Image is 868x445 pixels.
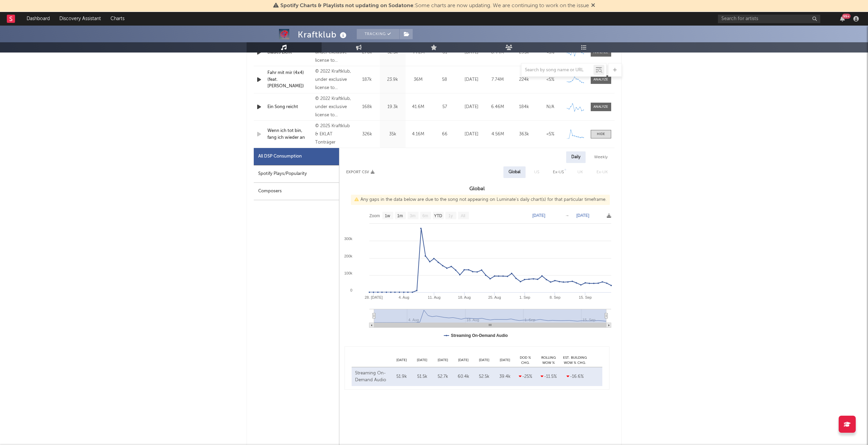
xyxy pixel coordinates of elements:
div: DoD % Chg. [515,355,536,365]
text: 3m [410,213,415,218]
text: 300k [344,237,352,241]
div: Streaming On-Demand Audio [355,370,389,383]
div: 4.56M [486,131,509,138]
div: [DATE] [460,104,483,110]
button: 99+ [840,16,845,21]
h3: Global [339,185,615,193]
text: 1y [448,213,453,218]
div: 57 [433,104,457,110]
div: 35k [382,131,404,138]
div: © 2022 Kraftklub, under exclusive license to Universal Music GmbH [315,68,352,92]
div: 187k [356,76,378,83]
a: Charts [106,12,129,26]
div: 58 [433,76,457,83]
input: Search for artists [718,15,820,23]
text: 11. Aug [428,295,440,299]
a: Dashboard [22,12,55,26]
div: 60.4k [455,373,472,380]
div: Est. Building WoW % Chg. [561,355,589,365]
div: [DATE] [460,76,483,83]
text: 18. Aug [458,295,470,299]
div: All DSP Consumption [254,148,339,165]
div: Kraftklub [298,29,348,40]
div: 39.4k [496,373,514,380]
text: 28. [DATE] [365,295,383,299]
text: 25. Aug [488,295,501,299]
div: © 2025 Kraftklub & EKLAT Tonträger [315,122,352,147]
text: 1. Sep [519,295,530,299]
div: -11.5 % [538,373,560,380]
input: Search by song name or URL [521,68,593,73]
a: Discovery Assistant [55,12,106,26]
div: 66 [433,131,457,138]
div: [DATE] [495,358,515,363]
div: 41.6M [407,104,429,110]
div: © 2022 Kraftklub, under exclusive license to Universal Music GmbH [315,95,352,119]
div: Spotify Plays/Popularity [254,165,339,183]
div: Ex-US [553,168,564,176]
a: Ein Song reicht [267,104,312,110]
div: -16.6 % [563,373,587,380]
div: Rolling WoW % Chg. [536,355,561,365]
div: 184k [513,104,535,110]
div: Weekly [589,151,613,163]
div: 52.7k [434,373,452,380]
div: 6.46M [486,104,509,110]
text: [DATE] [532,213,545,218]
div: [DATE] [432,358,453,363]
text: 100k [344,271,352,275]
div: Composers [254,183,339,200]
text: All [460,213,465,218]
div: <5% [539,76,562,83]
div: <5% [539,131,562,138]
button: Export CSV [346,170,374,174]
text: [DATE] [576,213,589,218]
text: Streaming On-Demand Audio [451,333,508,338]
text: YTD [434,213,442,218]
text: → [565,213,569,218]
div: [DATE] [391,358,412,363]
div: 224k [513,76,535,83]
div: 19.3k [382,104,404,110]
text: 1w [385,213,390,218]
text: 1m [397,213,403,218]
div: [DATE] [453,358,474,363]
div: 7.74M [486,76,509,83]
text: 200k [344,254,352,258]
div: [DATE] [460,131,483,138]
div: 4.16M [407,131,429,138]
div: Any gaps in the data below are due to the song not appearing on Luminate's daily chart(s) for tha... [351,195,610,205]
div: 326k [356,131,378,138]
div: 51.9k [393,373,410,380]
text: 15. Sep [579,295,592,299]
div: [DATE] [412,358,432,363]
div: 51.5k [413,373,431,380]
div: Global [509,168,520,176]
div: 23.9k [382,76,404,83]
div: 52.5k [475,373,493,380]
div: 99 + [842,14,851,19]
span: : Some charts are now updating. We are continuing to work on the issue [280,3,589,9]
div: All DSP Consumption [258,152,302,161]
button: Tracking [357,29,399,39]
div: N/A [539,104,562,110]
text: 0 [350,288,352,292]
text: 6m [422,213,428,218]
text: 4. Aug [398,295,409,299]
div: 168k [356,104,378,110]
text: Zoom [369,213,380,218]
div: 36M [407,76,429,83]
a: Wenn ich tot bin, fang ich wieder an [267,128,312,141]
div: 363k [513,131,535,138]
span: Spotify Charts & Playlists not updating on Sodatone [280,3,413,9]
div: Daily [566,151,586,163]
span: Dismiss [591,3,595,9]
text: 8. Sep [549,295,560,299]
a: Fahr mit mir (4x4) (feat. [PERSON_NAME]) [267,70,312,90]
div: [DATE] [474,358,495,363]
div: -25 % [517,373,534,380]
